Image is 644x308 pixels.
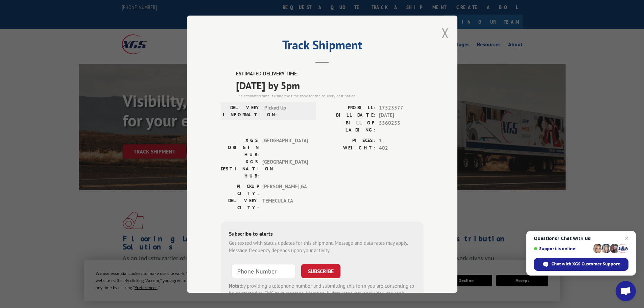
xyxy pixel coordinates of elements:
span: Chat with XGS Customer Support [551,261,620,267]
div: by providing a telephone number and submitting this form you are consenting to be contacted by SM... [229,282,415,305]
label: WEIGHT: [322,144,376,152]
div: Open chat [616,281,636,301]
strong: Note: [229,282,241,289]
label: DELIVERY CITY: [221,197,259,211]
span: 5560253 [379,119,424,133]
span: [DATE] by 5pm [236,77,424,93]
label: PROBILL: [322,104,376,112]
label: PIECES: [322,137,376,144]
label: XGS DESTINATION HUB: [221,158,259,179]
div: Chat with XGS Customer Support [534,258,628,271]
div: Get texted with status updates for this shipment. Message and data rates may apply. Message frequ... [229,239,415,254]
span: [GEOGRAPHIC_DATA] [262,137,308,158]
span: [GEOGRAPHIC_DATA] [262,158,308,179]
div: The estimated time is using the time zone for the delivery destination. [236,93,424,99]
span: Picked Up [264,104,310,118]
input: Phone Number [232,264,296,278]
label: BILL OF LADING: [322,119,376,133]
span: TEMECULA , CA [262,197,308,211]
label: BILL DATE: [322,112,376,119]
h2: Track Shipment [221,40,424,53]
label: ESTIMATED DELIVERY TIME: [236,70,424,78]
span: Questions? Chat with us! [534,236,628,241]
span: [DATE] [379,112,424,119]
label: XGS ORIGIN HUB: [221,137,259,158]
button: SUBSCRIBE [301,264,340,278]
span: 17523577 [379,104,424,112]
span: 1 [379,137,424,144]
button: Close modal [442,24,449,42]
label: DELIVERY INFORMATION: [223,104,261,118]
span: 402 [379,144,424,152]
span: [PERSON_NAME] , GA [262,183,308,197]
span: Close chat [623,234,631,242]
span: Support is online [534,246,591,251]
label: PICKUP CITY: [221,183,259,197]
div: Subscribe to alerts [229,229,415,239]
